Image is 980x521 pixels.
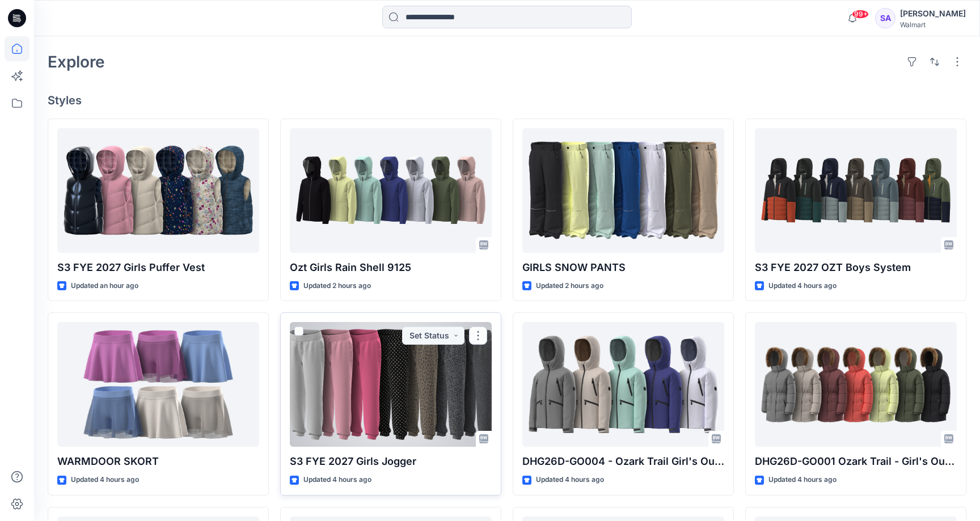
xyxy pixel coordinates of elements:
p: DHG26D-GO004 - Ozark Trail Girl's Outerwear Performance Jkt Opt.2 [522,454,724,469]
h4: Styles [48,94,966,107]
p: S3 FYE 2027 Girls Puffer Vest [57,260,259,276]
a: S3 FYE 2027 Girls Jogger [290,322,492,447]
a: DHG26D-GO004 - Ozark Trail Girl's Outerwear Performance Jkt Opt.2 [522,322,724,447]
p: Updated 2 hours ago [303,280,371,292]
div: [PERSON_NAME] [900,7,966,20]
p: Updated 2 hours ago [536,280,603,292]
a: S3 FYE 2027 Girls Puffer Vest [57,128,259,253]
a: WARMDOOR SKORT [57,322,259,447]
p: Updated an hour ago [71,280,138,292]
p: Updated 4 hours ago [768,474,837,486]
span: 99+ [852,10,869,19]
p: S3 FYE 2027 OZT Boys System [755,260,957,276]
p: Updated 4 hours ago [303,474,371,486]
p: Updated 4 hours ago [536,474,604,486]
a: S3 FYE 2027 OZT Boys System [755,128,957,253]
p: Updated 4 hours ago [768,280,837,292]
p: GIRLS SNOW PANTS [522,260,724,276]
p: Ozt Girls Rain Shell 9125 [290,260,492,276]
p: Updated 4 hours ago [71,474,139,486]
div: Walmart [900,20,966,29]
a: Ozt Girls Rain Shell 9125 [290,128,492,253]
a: DHG26D-GO001 Ozark Trail - Girl's Outerwear-Parka Jkt Opt.1 [755,322,957,447]
p: WARMDOOR SKORT [57,454,259,469]
a: GIRLS SNOW PANTS [522,128,724,253]
p: DHG26D-GO001 Ozark Trail - Girl's Outerwear-Parka Jkt Opt.1 [755,454,957,469]
p: S3 FYE 2027 Girls Jogger [290,454,492,469]
div: SA [875,8,895,28]
h2: Explore [48,53,105,71]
